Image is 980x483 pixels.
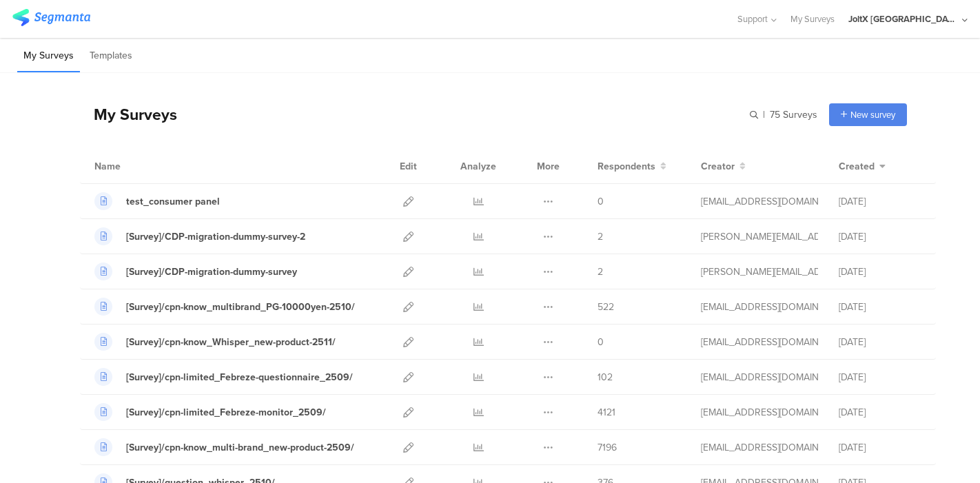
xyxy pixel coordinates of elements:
span: New survey [850,108,895,121]
div: Edit [394,149,423,183]
a: [Survey]/cpn-limited_Febreze-questionnaire_2509/ [94,368,353,386]
div: test_consumer panel [126,194,220,209]
div: [Survey]/CDP-migration-dummy-survey-2 [126,229,305,244]
span: 0 [598,335,604,349]
div: kumai.ik@pg.com [701,370,818,384]
a: test_consumer panel [94,192,220,210]
div: [Survey]/cpn-limited_Febreze-questionnaire_2509/ [126,370,353,384]
div: [Survey]/CDP-migration-dummy-survey [126,265,297,279]
span: 102 [598,370,613,384]
span: 522 [598,300,614,314]
a: [Survey]/CDP-migration-dummy-survey [94,263,297,280]
div: kumai.ik@pg.com [701,300,818,314]
div: [Survey]/cpn-know_multi-brand_new-product-2509/ [126,440,354,455]
span: Creator [701,159,735,174]
div: praharaj.sp.1@pg.com [701,229,818,244]
button: Creator [701,159,746,174]
div: [DATE] [839,370,921,384]
span: 2 [598,229,603,244]
span: 4121 [598,405,615,420]
span: 0 [598,194,604,209]
div: [DATE] [839,265,921,279]
div: [DATE] [839,405,921,420]
li: My Surveys [17,40,80,72]
div: Name [94,159,177,174]
span: | [761,107,767,122]
div: kumai.ik@pg.com [701,405,818,420]
div: [Survey]/cpn-know_Whisper_new-product-2511/ [126,335,336,349]
span: 7196 [598,440,617,455]
span: Support [737,12,768,25]
li: Templates [83,40,139,72]
a: [Survey]/cpn-know_Whisper_new-product-2511/ [94,333,336,351]
div: [DATE] [839,440,921,455]
div: [Survey]/cpn-know_multibrand_PG-10000yen-2510/ [126,300,355,314]
a: [Survey]/cpn-limited_Febreze-monitor_2509/ [94,403,326,421]
div: JoltX [GEOGRAPHIC_DATA] [848,12,959,25]
img: segmanta logo [12,9,90,26]
div: Analyze [458,149,499,183]
span: Respondents [598,159,655,174]
div: My Surveys [80,103,177,126]
div: kumai.ik@pg.com [701,194,818,209]
a: [Survey]/CDP-migration-dummy-survey-2 [94,227,305,245]
button: Respondents [598,159,666,174]
div: [DATE] [839,300,921,314]
a: [Survey]/cpn-know_multibrand_PG-10000yen-2510/ [94,298,355,316]
span: 2 [598,265,603,279]
div: [DATE] [839,229,921,244]
div: praharaj.sp.1@pg.com [701,265,818,279]
div: [Survey]/cpn-limited_Febreze-monitor_2509/ [126,405,326,420]
div: kumai.ik@pg.com [701,440,818,455]
div: [DATE] [839,194,921,209]
span: Created [839,159,875,174]
div: [DATE] [839,335,921,349]
div: kumai.ik@pg.com [701,335,818,349]
a: [Survey]/cpn-know_multi-brand_new-product-2509/ [94,438,354,456]
div: More [533,149,563,183]
span: 75 Surveys [770,107,817,122]
button: Created [839,159,886,174]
